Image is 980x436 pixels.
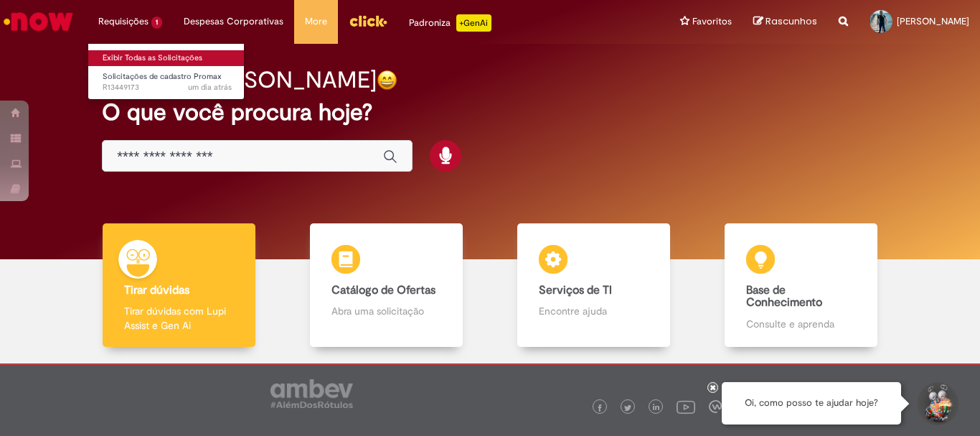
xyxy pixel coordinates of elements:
[124,283,189,297] b: Tirar dúvidas
[677,397,695,416] img: logo_footer_youtube.png
[124,304,233,333] p: Tirar dúvidas com Lupi Assist e Gen Ai
[283,223,490,348] a: Catálogo de Ofertas Abra uma solicitação
[188,82,232,93] time: 26/08/2025 15:39:54
[624,404,631,412] img: logo_footer_twitter.png
[539,304,648,318] p: Encontre ajuda
[151,17,162,29] span: 1
[88,50,246,66] a: Exibir Todas as Solicitações
[692,14,732,29] span: Favoritos
[722,382,901,425] div: Oi, como posso te ajudar hoje?
[596,404,603,412] img: logo_footer_facebook.png
[305,14,327,29] span: More
[456,14,491,32] p: +GenAi
[88,69,246,96] a: Aberto R13449173 : Solicitações de cadastro Promax
[88,43,245,100] ul: Requisições
[746,317,855,331] p: Consulte e aprenda
[490,223,697,348] a: Serviços de TI Encontre ajuda
[184,14,283,29] span: Despesas Corporativas
[746,283,822,310] b: Base de Conhecimento
[270,379,353,408] img: logo_footer_ambev_rotulo_gray.png
[539,283,612,297] b: Serviços de TI
[331,283,435,297] b: Catálogo de Ofertas
[75,223,283,348] a: Tirar dúvidas Tirar dúvidas com Lupi Assist e Gen Ai
[653,404,660,412] img: logo_footer_linkedin.png
[188,82,232,93] span: um dia atrás
[1,7,75,36] img: ServiceNow
[98,14,149,29] span: Requisições
[697,223,905,348] a: Base de Conhecimento Consulte e aprenda
[409,14,491,32] div: Padroniza
[915,382,958,425] button: Iniciar Conversa de Suporte
[897,15,969,27] span: [PERSON_NAME]
[765,14,817,28] span: Rascunhos
[349,10,387,32] img: click_logo_yellow_360x200.png
[103,71,222,82] span: Solicitações de cadastro Promax
[377,70,397,91] img: happy-face.png
[753,15,817,29] a: Rascunhos
[102,100,878,125] h2: O que você procura hoje?
[709,400,722,413] img: logo_footer_workplace.png
[103,82,232,93] span: R13449173
[331,304,440,318] p: Abra uma solicitação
